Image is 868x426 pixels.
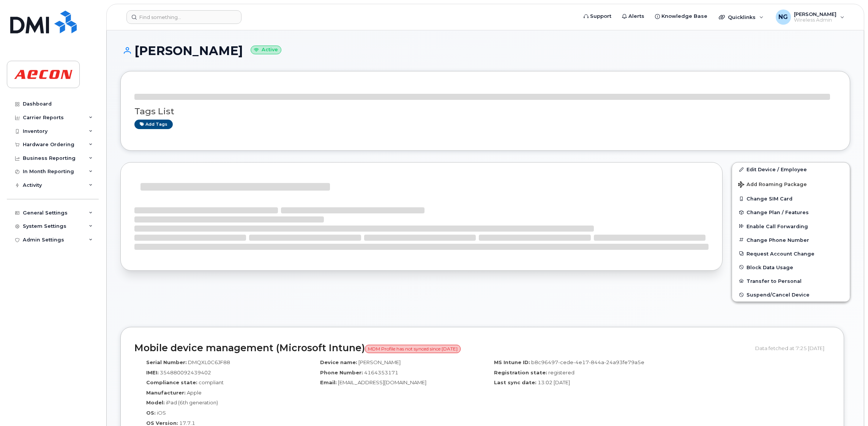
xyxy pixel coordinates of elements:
[732,219,850,233] button: Enable Call Forwarding
[251,46,281,54] small: Active
[134,107,836,116] h3: Tags List
[746,292,810,298] span: Suspend/Cancel Device
[732,260,850,274] button: Block Data Usage
[187,390,202,396] span: Apple
[746,210,809,215] span: Change Plan / Features
[166,399,218,405] span: iPad (6th generation)
[160,369,211,376] span: 354880092439402
[732,233,850,247] button: Change Phone Number
[146,359,187,366] label: Serial Number:
[738,181,807,189] span: Add Roaming Package
[358,359,401,365] span: [PERSON_NAME]
[199,379,224,385] span: compliant
[531,359,644,365] span: b8c96497-cede-4e17-844a-24a93fe79a5e
[494,379,537,386] label: Last sync date:
[732,192,850,205] button: Change SIM Card
[732,288,850,301] button: Suspend/Cancel Device
[320,379,337,386] label: Email:
[494,369,547,376] label: Registration state:
[188,359,230,365] span: DMQXL0C6JF88
[494,359,530,366] label: MS Intune ID:
[157,410,166,416] span: iOS
[146,399,165,406] label: Model:
[732,205,850,219] button: Change Plan / Features
[320,369,363,376] label: Phone Number:
[732,176,850,192] button: Add Roaming Package
[120,44,850,57] h1: [PERSON_NAME]
[134,343,750,353] h2: Mobile device management (Microsoft Intune)
[732,274,850,288] button: Transfer to Personal
[755,341,830,355] div: Data fetched at 7:25 [DATE]
[732,247,850,260] button: Request Account Change
[134,120,173,129] a: Add tags
[548,369,574,376] span: registered
[746,223,808,229] span: Enable Call Forwarding
[146,379,197,386] label: Compliance state:
[365,345,461,353] span: MDM Profile has not synced since [DATE]
[732,163,850,176] a: Edit Device / Employee
[320,359,357,366] label: Device name:
[538,379,570,385] span: 13:02 [DATE]
[364,369,398,376] span: 4164353171
[146,369,159,376] label: IMEI:
[146,409,156,417] label: OS:
[338,379,426,385] span: [EMAIL_ADDRESS][DOMAIN_NAME]
[179,420,195,426] span: 17.7.1
[146,389,186,396] label: Manufacturer:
